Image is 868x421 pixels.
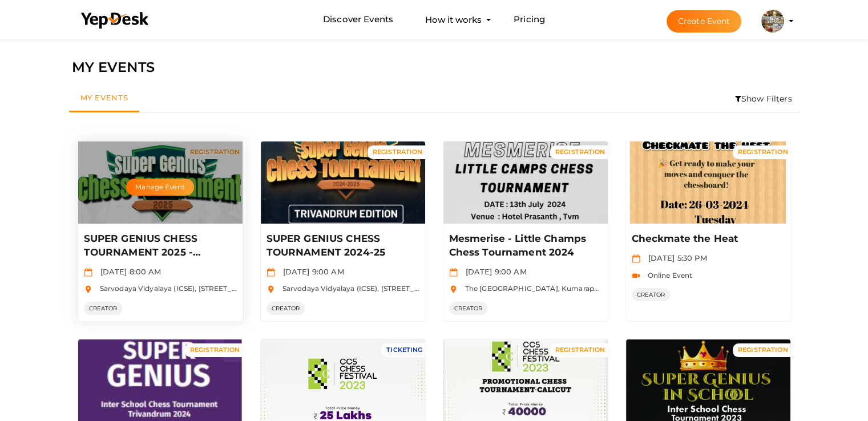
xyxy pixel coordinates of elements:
img: location.svg [267,285,275,294]
span: [DATE] 5:30 PM [643,253,707,262]
img: video-icon.svg [632,272,640,280]
img: calendar.svg [449,268,458,277]
img: location.svg [449,285,458,294]
a: My Events [69,86,140,112]
span: Online Event [642,271,693,280]
span: Sarvodaya Vidyalaya (ICSE), [STREET_ADDRESS] [277,284,451,293]
button: Manage Event [126,179,193,196]
img: SNXIXYF2_small.jpeg [761,10,784,33]
a: Pricing [514,9,545,30]
p: SUPER GENIUS CHESS TOURNAMENT 2024-25 [267,232,417,260]
span: [DATE] 9:00 AM [460,267,527,276]
img: calendar.svg [632,254,640,263]
button: How it works [422,9,485,30]
span: CREATOR [449,302,488,315]
span: My Events [80,93,128,102]
span: CREATOR [84,302,123,315]
span: Sarvodaya Vidyalaya (ICSE), [STREET_ADDRESS] [94,284,269,293]
a: Discover Events [323,9,393,30]
img: calendar.svg [84,268,92,277]
button: Create Event [667,10,742,33]
p: SUPER GENIUS CHESS TOURNAMENT 2025 - TRIVANDRUM EDITION [84,232,234,260]
li: Show Filters [728,86,800,112]
div: MY EVENTS [72,56,797,78]
p: Mesmerise - Little Champs Chess Tournament 2024 [449,232,599,260]
span: CREATOR [267,302,305,315]
span: CREATOR [632,288,671,301]
img: location.svg [84,285,92,294]
span: [DATE] 8:00 AM [95,267,162,276]
span: [DATE] 9:00 AM [277,267,344,276]
p: Checkmate the Heat [632,232,782,246]
img: calendar.svg [267,268,275,277]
